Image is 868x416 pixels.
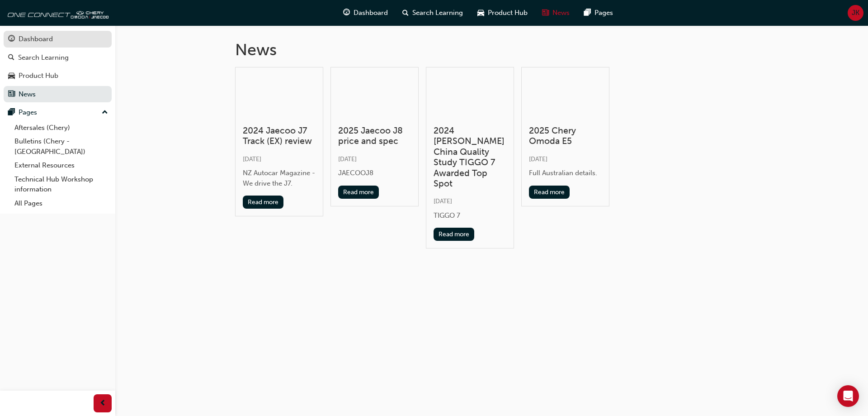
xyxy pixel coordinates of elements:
a: Search Learning [4,49,112,66]
a: All Pages [11,196,112,210]
a: 2025 Jaecoo J8 price and spec[DATE]JAECOOJ8Read more [330,67,419,206]
a: pages-iconPages [577,4,620,22]
button: Read more [338,186,379,199]
h3: 2025 Jaecoo J8 price and spec [338,125,411,147]
a: search-iconSearch Learning [395,4,470,22]
a: Aftersales (Chery) [11,121,112,135]
span: up-icon [102,107,108,119]
span: [DATE] [338,155,357,163]
a: 2024 Jaecoo J7 Track (EX) review[DATE]NZ Autocar Magazine - We drive the J7.Read more [235,67,323,217]
span: News [552,8,570,18]
a: guage-iconDashboard [336,4,395,22]
div: Dashboard [19,34,53,44]
button: Read more [529,186,570,199]
a: news-iconNews [535,4,577,22]
a: Technical Hub Workshop information [11,172,112,196]
a: 2025 Chery Omoda E5[DATE]Full Australian details.Read more [521,67,609,206]
h3: 2025 Chery Omoda E5 [529,125,602,147]
a: Product Hub [4,67,112,84]
span: car-icon [477,7,484,19]
span: search-icon [402,7,409,19]
button: Read more [243,196,284,209]
div: NZ Autocar Magazine - We drive the J7. [243,168,316,188]
div: Pages [19,107,37,118]
div: Search Learning [18,53,69,63]
button: Read more [434,228,475,241]
div: Open Intercom Messenger [837,385,859,407]
span: [DATE] [529,155,547,163]
h1: News [235,40,749,60]
button: JK [848,5,863,21]
div: Product Hub [19,71,58,81]
span: Product Hub [488,8,528,18]
button: Pages [4,104,112,121]
span: [DATE] [434,197,452,205]
h3: 2024 Jaecoo J7 Track (EX) review [243,125,316,147]
span: guage-icon [343,7,350,19]
div: Full Australian details. [529,168,602,178]
a: car-iconProduct Hub [470,4,535,22]
span: search-icon [8,54,14,62]
a: 2024 [PERSON_NAME] China Quality Study TIGGO 7 Awarded Top Spot[DATE]TIGGO 7Read more [426,67,514,249]
span: Search Learning [412,8,463,18]
span: Pages [594,8,613,18]
span: [DATE] [243,155,261,163]
div: JAECOOJ8 [338,168,411,178]
span: guage-icon [8,35,15,43]
span: prev-icon [99,398,106,409]
span: Dashboard [354,8,388,18]
span: pages-icon [584,7,591,19]
span: pages-icon [8,109,15,117]
img: oneconnect [5,4,108,22]
span: car-icon [8,72,15,80]
a: External Resources [11,158,112,172]
a: Bulletins (Chery - [GEOGRAPHIC_DATA]) [11,134,112,158]
span: JK [852,8,859,18]
h3: 2024 [PERSON_NAME] China Quality Study TIGGO 7 Awarded Top Spot [434,125,506,189]
div: TIGGO 7 [434,210,506,221]
span: news-icon [542,7,549,19]
a: Dashboard [4,31,112,48]
span: news-icon [8,91,15,99]
a: News [4,86,112,103]
button: DashboardSearch LearningProduct HubNews [4,29,112,104]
